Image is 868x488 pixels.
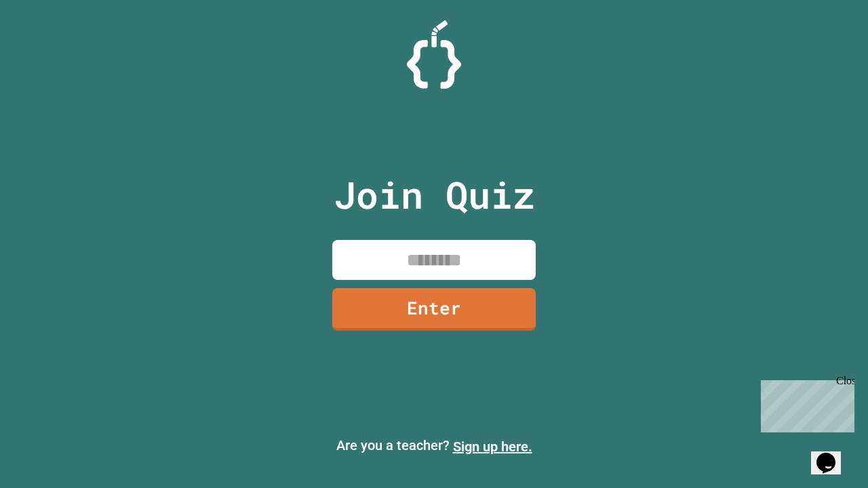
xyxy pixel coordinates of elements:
div: Chat with us now!Close [5,5,94,86]
img: Logo.svg [407,20,461,89]
p: Join Quiz [334,167,535,223]
p: Are you a teacher? [11,435,857,457]
iframe: chat widget [811,434,854,474]
iframe: chat widget [755,375,854,432]
a: Enter [332,288,536,331]
a: Sign up here. [453,439,532,455]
